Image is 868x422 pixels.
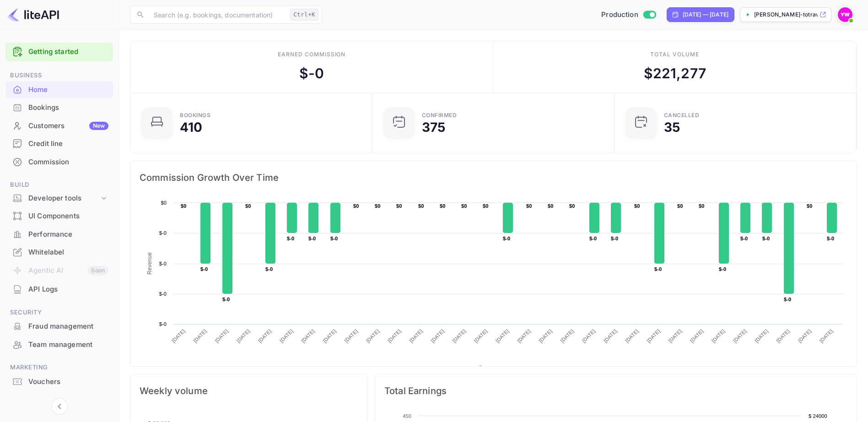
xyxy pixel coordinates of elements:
[5,190,113,206] div: Developer tools
[5,243,113,260] a: Whitelabel
[827,236,834,241] text: $-0
[548,203,554,209] text: $0
[5,318,113,335] a: Fraud management
[5,281,113,298] div: API Logs
[689,328,705,344] text: [DATE]
[5,308,113,318] span: Security
[159,291,167,297] text: $-0
[245,203,251,209] text: $0
[300,328,316,344] text: [DATE]
[7,7,59,22] img: LiteAPI logo
[538,328,553,344] text: [DATE]
[526,203,532,209] text: $0
[28,377,108,387] div: Vouchers
[5,117,113,134] a: CustomersNew
[646,328,661,344] text: [DATE]
[89,122,108,130] div: New
[353,203,359,209] text: $0
[699,203,705,209] text: $0
[181,203,187,209] text: $0
[387,328,402,344] text: [DATE]
[214,328,229,344] text: [DATE]
[784,297,791,302] text: $-0
[483,203,489,209] text: $0
[5,336,113,353] a: Team management
[28,157,108,168] div: Commission
[161,200,167,206] text: $0
[762,236,770,241] text: $-0
[654,266,662,272] text: $-0
[159,261,167,266] text: $-0
[5,117,113,135] div: CustomersNew
[28,340,108,350] div: Team management
[5,81,113,98] a: Home
[28,321,108,332] div: Fraud management
[809,413,827,419] text: $ 24000
[624,328,640,344] text: [DATE]
[581,328,597,344] text: [DATE]
[486,366,510,372] text: Revenue
[5,336,113,354] div: Team management
[28,139,108,149] div: Credit line
[473,328,489,344] text: [DATE]
[5,70,113,81] span: Business
[384,384,847,398] span: Total Earnings
[5,207,113,224] a: UI Components
[51,398,68,415] button: Collapse navigation
[667,7,734,22] div: Click to change the date range period
[28,229,108,240] div: Performance
[5,318,113,335] div: Fraud management
[365,328,381,344] text: [DATE]
[775,328,791,344] text: [DATE]
[28,103,108,113] div: Bookings
[598,10,659,20] div: Switch to Sandbox mode
[559,328,575,344] text: [DATE]
[140,384,358,398] span: Weekly volume
[140,170,847,185] span: Commission Growth Over Time
[664,113,700,118] div: CANCELLED
[5,226,113,243] a: Performance
[236,328,251,344] text: [DATE]
[611,236,618,241] text: $-0
[28,211,108,222] div: UI Components
[5,373,113,390] a: Vouchers
[422,121,445,134] div: 375
[667,328,683,344] text: [DATE]
[171,328,186,344] text: [DATE]
[495,328,510,344] text: [DATE]
[5,135,113,153] div: Credit line
[5,153,113,171] div: Commission
[222,297,230,302] text: $-0
[677,203,683,209] text: $0
[5,99,113,116] a: Bookings
[265,266,273,272] text: $-0
[299,63,324,84] div: $ -0
[589,236,597,241] text: $-0
[603,328,618,344] text: [DATE]
[503,236,510,241] text: $-0
[28,47,108,57] a: Getting started
[5,281,113,298] a: API Logs
[807,203,813,209] text: $0
[797,328,813,344] text: [DATE]
[5,180,113,190] span: Build
[192,328,208,344] text: [DATE]
[740,236,748,241] text: $-0
[146,252,153,275] text: Revenue
[5,81,113,99] div: Home
[569,203,575,209] text: $0
[159,321,167,327] text: $-0
[819,328,834,344] text: [DATE]
[838,7,852,22] img: Yahav Winkler
[5,226,113,243] div: Performance
[180,113,210,118] div: Bookings
[516,328,532,344] text: [DATE]
[422,113,457,118] div: Confirmed
[754,11,818,19] p: [PERSON_NAME]-totravel...
[451,328,467,344] text: [DATE]
[290,9,318,21] div: Ctrl+K
[322,328,337,344] text: [DATE]
[344,328,359,344] text: [DATE]
[279,328,294,344] text: [DATE]
[148,5,286,24] input: Search (e.g. bookings, documentation)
